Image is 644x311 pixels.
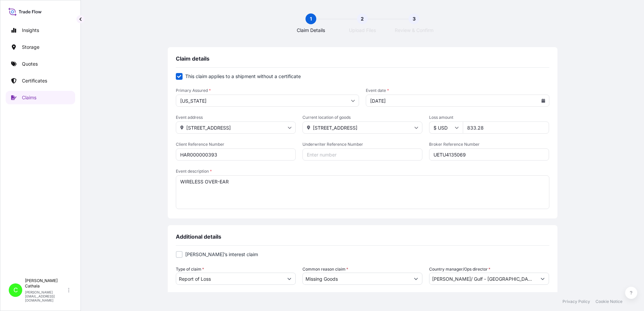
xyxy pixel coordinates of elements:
input: Select director [429,273,537,285]
span: Claim details [176,55,210,62]
button: Show suggestions [283,273,295,285]
input: Where are the goods currently? [302,122,422,134]
a: Certificates [6,74,75,88]
label: Common reason claim [302,266,348,273]
span: Event date [366,88,549,93]
span: Event description [176,169,549,174]
span: C [13,287,18,293]
span: 1 [310,15,312,22]
span: Underwriter Reference Number [302,142,422,147]
a: Privacy Policy [562,299,590,304]
span: Claim Details [297,27,325,34]
p: This claim applies to a shipment without a certificate [185,73,301,80]
span: Review & Confirm [395,27,433,34]
input: Enter number [429,148,549,161]
p: Storage [22,44,39,50]
span: Additional details [176,233,221,240]
span: Client Reference Number [176,142,296,147]
input: Select type [176,273,283,285]
label: Type of claim [176,266,204,273]
a: Storage [6,40,75,54]
button: Show suggestions [537,273,549,285]
a: Cookie Notice [595,299,622,304]
span: Loss amount [429,115,549,120]
input: Select reason [303,273,410,285]
a: Quotes [6,57,75,71]
span: Current location of goods [302,115,422,120]
span: [PERSON_NAME]’s interest claim [185,251,258,258]
p: Claims [22,94,36,101]
label: Country manager/Ops director [429,266,490,273]
a: Claims [6,91,75,104]
input: Where did it happen? [176,122,296,134]
span: Upload Files [349,27,376,34]
p: Quotes [22,61,38,67]
span: Broker Reference Number [429,142,549,147]
span: 3 [413,15,416,22]
input: Enter number [176,148,296,161]
p: [PERSON_NAME][EMAIL_ADDRESS][DOMAIN_NAME] [25,290,67,302]
a: Insights [6,24,75,37]
input: Enter number [302,148,422,161]
span: Primary Assured [176,88,359,93]
p: [PERSON_NAME] Cathala [25,278,67,289]
button: Show suggestions [410,273,422,285]
textarea: WIRELESS OVER-EAR [176,175,549,209]
span: 2 [361,15,364,22]
p: Insights [22,27,39,34]
input: Select Primary Assured... [176,95,359,107]
input: mm/dd/yyyy [366,95,549,107]
p: Certificates [22,77,47,84]
span: Event address [176,115,296,120]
